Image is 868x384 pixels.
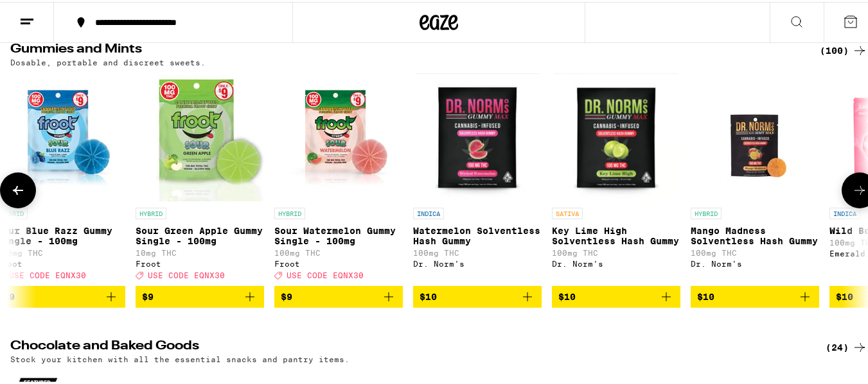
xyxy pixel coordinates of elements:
p: Stock your kitchen with all the essential snacks and pantry items. [10,353,350,362]
span: USE CODE EQNX30 [287,269,364,278]
p: 100mg THC [691,247,819,255]
img: Froot - Sour Watermelon Gummy Single - 100mg [274,71,403,199]
a: (100) [820,41,867,56]
img: Dr. Norm's - Key Lime High Solventless Hash Gummy [554,71,678,199]
button: Add to bag [413,284,542,306]
p: 100mg THC [552,247,680,255]
button: Add to bag [136,284,264,306]
span: USE CODE EQNX30 [9,269,86,278]
p: Mango Madness Solventless Hash Gummy [691,224,819,244]
span: $9 [281,290,292,300]
p: HYBRID [691,206,722,217]
p: INDICA [413,206,444,217]
span: $10 [836,290,853,300]
span: $9 [3,290,15,300]
p: Watermelon Solventless Hash Gummy [413,224,542,244]
div: Dr. Norm's [413,258,542,266]
p: 100mg THC [274,247,403,255]
span: $10 [697,290,714,300]
p: SATIVA [552,206,583,217]
span: USE CODE EQNX30 [148,269,225,278]
p: HYBRID [136,206,166,217]
p: Key Lime High Solventless Hash Gummy [552,224,680,244]
p: 100mg THC [413,247,542,255]
div: Froot [136,258,264,266]
p: INDICA [829,206,860,217]
a: Open page for Sour Green Apple Gummy Single - 100mg from Froot [136,71,264,284]
p: HYBRID [274,206,305,217]
button: Add to bag [274,284,403,306]
h2: Gummies and Mints [10,41,804,56]
img: Dr. Norm's - Watermelon Solventless Hash Gummy [415,71,539,199]
h2: Chocolate and Baked Goods [10,338,804,353]
span: $10 [420,290,437,300]
a: (24) [826,338,867,353]
a: Open page for Watermelon Solventless Hash Gummy from Dr. Norm's [413,71,542,284]
span: $10 [558,290,576,300]
a: Open page for Key Lime High Solventless Hash Gummy from Dr. Norm's [552,71,680,284]
p: 10mg THC [136,247,264,255]
div: Dr. Norm's [691,258,819,266]
button: Add to bag [691,284,819,306]
p: Sour Green Apple Gummy Single - 100mg [136,224,264,244]
a: Open page for Sour Watermelon Gummy Single - 100mg from Froot [274,71,403,284]
div: Dr. Norm's [552,258,680,266]
span: Hi. Need any help? [8,9,93,19]
img: Dr. Norm's - Mango Madness Solventless Hash Gummy [691,71,819,199]
a: Open page for Mango Madness Solventless Hash Gummy from Dr. Norm's [691,71,819,284]
p: Sour Watermelon Gummy Single - 100mg [274,224,403,244]
p: Dosable, portable and discreet sweets. [10,56,206,65]
div: Froot [274,258,403,266]
span: $9 [142,290,154,300]
img: Froot - Sour Green Apple Gummy Single - 100mg [136,71,264,199]
button: Add to bag [552,284,680,306]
